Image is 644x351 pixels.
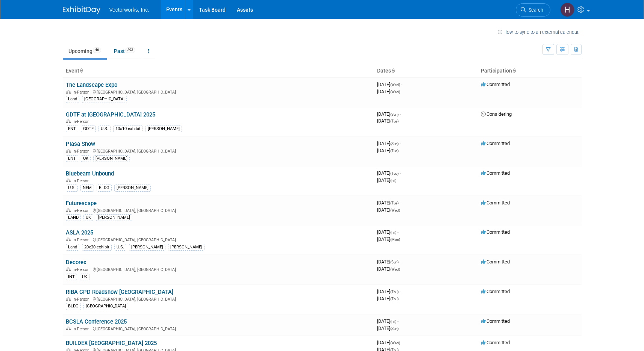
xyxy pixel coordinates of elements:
[66,236,371,242] div: [GEOGRAPHIC_DATA], [GEOGRAPHIC_DATA]
[374,65,478,77] th: Dates
[168,244,205,251] div: [PERSON_NAME]
[73,297,92,302] span: In-Person
[390,267,400,271] span: (Wed)
[66,90,71,94] img: In-Person Event
[481,111,512,117] span: Considering
[390,119,399,123] span: (Tue)
[66,89,371,95] div: [GEOGRAPHIC_DATA], [GEOGRAPHIC_DATA]
[390,238,400,242] span: (Mon)
[81,126,96,132] div: GDTF
[377,207,400,213] span: [DATE]
[481,259,510,265] span: Committed
[66,179,71,182] img: In-Person Event
[377,118,399,124] span: [DATE]
[66,303,81,310] div: BLDG
[397,318,399,324] span: -
[66,325,371,331] div: [GEOGRAPHIC_DATA], [GEOGRAPHIC_DATA]
[377,259,401,265] span: [DATE]
[145,126,182,132] div: [PERSON_NAME]
[93,47,101,53] span: 46
[481,289,510,294] span: Committed
[390,90,400,94] span: (Wed)
[400,170,401,176] span: -
[66,296,371,302] div: [GEOGRAPHIC_DATA], [GEOGRAPHIC_DATA]
[377,296,399,301] span: [DATE]
[66,207,371,213] div: [GEOGRAPHIC_DATA], [GEOGRAPHIC_DATA]
[98,126,111,132] div: U.S.
[79,68,83,74] a: Sort by Event Name
[129,244,165,251] div: [PERSON_NAME]
[82,244,112,251] div: 20x20 exhibit
[66,229,93,236] a: ASLA 2025
[377,229,399,235] span: [DATE]
[114,244,126,251] div: U.S.
[481,318,510,324] span: Committed
[481,229,510,235] span: Committed
[390,327,399,331] span: (Sun)
[481,200,510,206] span: Committed
[377,177,396,183] span: [DATE]
[73,90,92,95] span: In-Person
[400,259,401,265] span: -
[114,185,151,191] div: [PERSON_NAME]
[478,65,582,77] th: Participation
[401,340,402,345] span: -
[400,289,401,294] span: -
[390,208,400,212] span: (Wed)
[481,340,510,345] span: Committed
[390,260,399,264] span: (Sun)
[481,141,510,146] span: Committed
[390,201,399,205] span: (Tue)
[66,267,71,271] img: In-Person Event
[66,185,78,191] div: U.S.
[516,3,550,17] a: Search
[397,229,399,235] span: -
[400,111,401,117] span: -
[377,325,399,331] span: [DATE]
[66,297,71,301] img: In-Person Event
[390,142,399,146] span: (Sun)
[66,318,127,325] a: BCSLA Conference 2025
[66,244,79,251] div: Land
[498,29,582,35] a: How to sync to an external calendar...
[66,238,71,241] img: In-Person Event
[66,126,78,132] div: ENT
[82,96,127,103] div: [GEOGRAPHIC_DATA]
[66,149,71,153] img: In-Person Event
[377,318,399,324] span: [DATE]
[390,297,399,301] span: (Thu)
[377,82,402,87] span: [DATE]
[125,47,135,53] span: 393
[66,259,86,266] a: Decorex
[81,155,91,162] div: UK
[390,179,396,183] span: (Fri)
[66,274,77,280] div: INT
[63,65,374,77] th: Event
[377,111,401,117] span: [DATE]
[390,112,399,116] span: (Sun)
[109,7,150,13] span: Vectorworks, Inc.
[390,171,399,175] span: (Tue)
[66,170,114,177] a: Bluebeam Unbound
[66,266,371,272] div: [GEOGRAPHIC_DATA], [GEOGRAPHIC_DATA]
[97,185,112,191] div: BLDG
[80,185,94,191] div: NEM
[390,149,399,153] span: (Tue)
[377,148,399,153] span: [DATE]
[66,289,173,295] a: RIBA CPD Roadshow [GEOGRAPHIC_DATA]
[66,96,79,103] div: Land
[66,200,97,207] a: Futurescape
[73,119,92,124] span: In-Person
[83,214,93,221] div: UK
[66,82,117,88] a: The Landscape Expo
[481,170,510,176] span: Committed
[83,303,128,310] div: [GEOGRAPHIC_DATA]
[400,141,401,146] span: -
[63,44,107,58] a: Upcoming46
[481,82,510,87] span: Committed
[377,266,400,272] span: [DATE]
[66,148,371,154] div: [GEOGRAPHIC_DATA], [GEOGRAPHIC_DATA]
[66,340,157,346] a: BUILDEX [GEOGRAPHIC_DATA] 2025
[66,111,155,118] a: GDTF at [GEOGRAPHIC_DATA] 2025
[93,155,130,162] div: [PERSON_NAME]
